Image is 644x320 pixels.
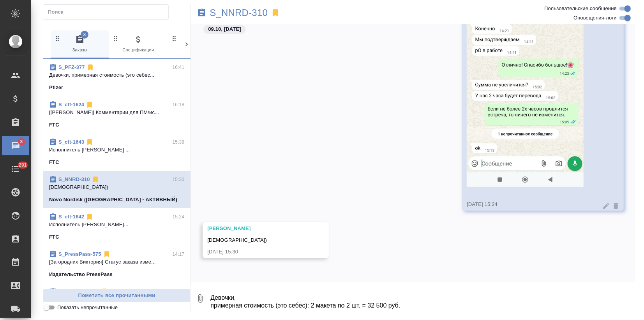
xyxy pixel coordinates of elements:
span: Клиенты [171,35,223,54]
p: Pfizer [49,84,63,91]
p: Девочки, примерная стоимость (это себес... [49,71,184,79]
div: S_cft-162416:18[[PERSON_NAME]] Комментарии для ПМ/ис...FTC [43,96,191,134]
input: Поиск [48,7,168,18]
svg: Отписаться [101,288,108,295]
span: 3 [15,138,27,146]
a: S_cft-1624 [58,102,84,107]
div: [DATE] 15:24 [467,200,596,208]
div: S_cft-164215:24Исполнитель [PERSON_NAME]...FTC [43,208,191,246]
svg: Зажми и перетащи, чтобы поменять порядок вкладок [54,35,61,42]
p: [DEMOGRAPHIC_DATA]) [49,183,184,191]
p: FTC [49,233,59,241]
p: Novo Nordisk ([GEOGRAPHIC_DATA] - АКТИВНЫЙ) [49,196,177,204]
p: 13:24 [173,288,185,295]
div: S_PFZ-37716:41Девочки, примерная стоимость (это себес...Pfizer [43,59,191,96]
svg: Отписаться [86,101,94,109]
svg: Отписаться [86,138,94,146]
span: [DEMOGRAPHIC_DATA]) [207,237,267,243]
svg: Отписаться [103,250,111,258]
a: S_PressPass-575 [58,251,101,257]
span: Пометить все прочитанными [47,291,186,300]
div: S_PressPass-57514:17[Загородних Виктория] Статус заказа изме...Издательство PressPass [43,246,191,283]
p: 16:18 [173,101,185,109]
button: Пометить все прочитанными [43,289,191,302]
div: S_NNRD-31015:30[DEMOGRAPHIC_DATA])Novo Nordisk ([GEOGRAPHIC_DATA] - АКТИВНЫЙ) [43,171,191,208]
span: Заказы [54,35,106,54]
svg: Отписаться [86,63,94,71]
p: FTC [49,158,59,166]
svg: Зажми и перетащи, чтобы поменять порядок вкладок [171,35,178,42]
span: Показать непрочитанные [57,304,118,311]
p: Исполнитель [PERSON_NAME]... [49,221,184,229]
div: S_cft-164315:38Исполнитель [PERSON_NAME] ...FTC [43,134,191,171]
a: S_NNRD-310 [58,176,90,182]
a: 3 [2,136,29,155]
svg: Отписаться [92,176,99,183]
p: 15:38 [173,138,185,146]
span: Оповещения-логи [573,14,617,22]
span: Спецификации [112,35,164,54]
p: Издательство PressPass [49,271,113,278]
a: S_cft-1643 [58,139,84,145]
a: S_SidorinLab-26 [58,288,99,294]
div: [DATE] 15:30 [207,248,302,256]
svg: Зажми и перетащи, чтобы поменять порядок вкладок [112,35,120,42]
svg: Отписаться [86,213,94,221]
span: Пользовательские сообщения [544,5,617,12]
span: 3 [81,31,88,39]
p: 16:41 [173,63,185,71]
a: S_NNRD-310 [210,9,268,17]
p: 14:17 [173,250,185,258]
p: FTC [49,121,59,129]
p: 15:30 [173,176,185,183]
p: Исполнитель [PERSON_NAME] ... [49,146,184,154]
a: 291 [2,159,29,179]
span: 291 [14,161,32,169]
p: [[PERSON_NAME]] Комментарии для ПМ/ис... [49,109,184,116]
a: S_cft-1642 [58,214,84,220]
div: [PERSON_NAME] [207,225,302,232]
p: 09.10, [DATE] [208,25,241,33]
a: S_PFZ-377 [58,64,85,70]
p: [Загородних Виктория] Статус заказа изме... [49,258,184,266]
p: 15:24 [173,213,185,221]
